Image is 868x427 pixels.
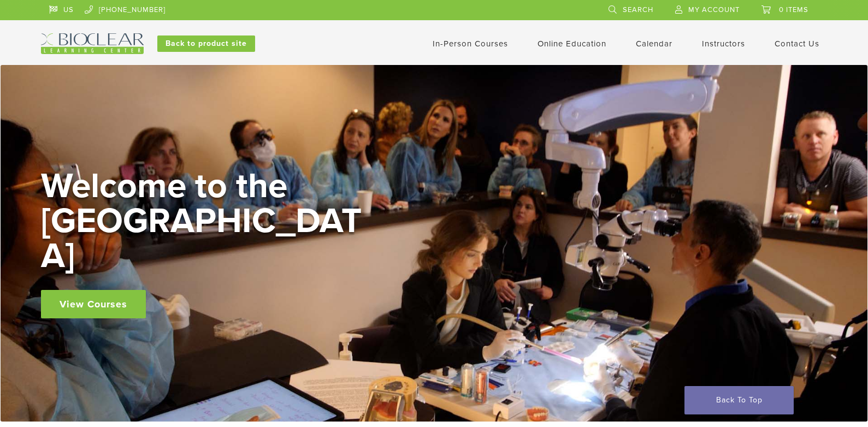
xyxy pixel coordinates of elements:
[702,39,745,49] a: Instructors
[41,33,144,54] img: Bioclear
[41,290,146,318] a: View Courses
[775,39,819,49] a: Contact Us
[41,169,369,274] h2: Welcome to the [GEOGRAPHIC_DATA]
[636,39,672,49] a: Calendar
[623,5,653,14] span: Search
[684,386,794,414] a: Back To Top
[779,5,808,14] span: 0 items
[157,35,255,52] a: Back to product site
[433,39,508,49] a: In-Person Courses
[688,5,740,14] span: My Account
[538,39,606,49] a: Online Education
